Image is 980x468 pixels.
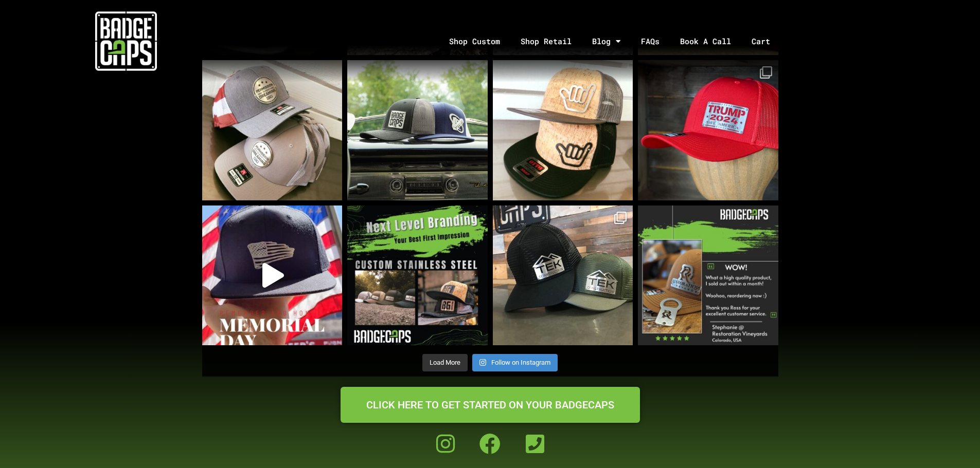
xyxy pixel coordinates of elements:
img: It's time to put the #Trump2024 🧢 on! Go to Badgecaps.com and click "Shop Samples" on the homepag... [638,60,778,200]
a: Clone [493,205,633,346]
a: FAQs [631,14,670,68]
img: Hey you! Congrats! You made it to the weekend! 🤙🏻 Now put on your favorite BadgeCaps & go out to ... [493,60,633,200]
a: Clone [638,60,778,200]
img: You're going to want to take them with you everywhere, even the Sunday drivers. 😎☀️ [347,60,488,200]
svg: Instagram [479,359,486,366]
a: Book A Call [670,14,741,68]
svg: Clone [614,212,627,224]
button: Load More [422,354,468,371]
span: CLICK HERE TO GET STARTED ON YOUR BADGECAPS [366,400,614,410]
a: Play [202,205,343,346]
a: CLICK HERE TO GET STARTED ON YOUR BADGECAPS [341,387,640,423]
img: BadgeCaps team of designers will work with you to create hats that are uniquely YOU for your busi... [347,205,488,346]
img: We can never repay, but we will forever respect those who gave their lives for our freedom. Thank... [202,205,343,346]
svg: Play [262,263,284,288]
img: badgecaps white logo with green acccent [95,10,157,72]
a: Cart [741,14,793,68]
a: Shop Custom [439,14,510,68]
img: Does Your Brand Need It's Own Custom Stainless Steel BadgeCaps? 👀🧢 Order now and invest in qualit... [493,205,633,346]
iframe: Chat Widget [929,419,980,468]
a: Shop Retail [510,14,582,68]
a: Blog [582,14,631,68]
img: Consider this your permission to start dreaming (of your own metal BadgeCaps)! #hats #metalworks ... [202,60,343,200]
span: Follow on Instagram [491,359,550,366]
img: We are so thankful for our wonderful clients! You are the best! 🤩🙌 Restoration Vineyards [638,205,778,346]
nav: Menu [252,14,980,68]
span: Load More [430,359,460,366]
a: Instagram Follow on Instagram [472,354,558,371]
